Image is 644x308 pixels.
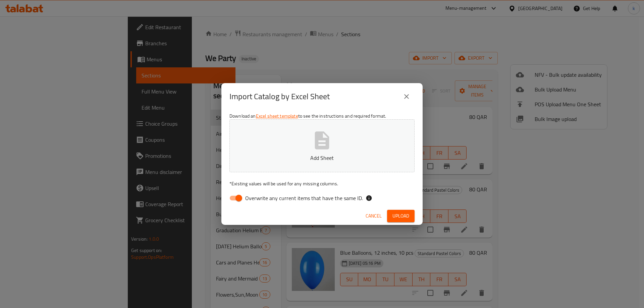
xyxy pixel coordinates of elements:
[245,194,363,202] span: Overwrite any current items that have the same ID.
[240,154,404,162] p: Add Sheet
[229,91,330,102] h2: Import Catalog by Excel Sheet
[398,88,415,105] button: close
[229,119,415,172] button: Add Sheet
[363,210,384,222] button: Cancel
[366,212,382,220] span: Cancel
[221,110,423,207] div: Download an to see the instructions and required format.
[366,195,372,201] svg: If the overwrite option isn't selected, then the items that match an existing ID will be ignored ...
[387,210,415,222] button: Upload
[256,112,298,120] a: Excel sheet template
[392,212,409,220] span: Upload
[229,180,415,187] p: Existing values will be used for any missing columns.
